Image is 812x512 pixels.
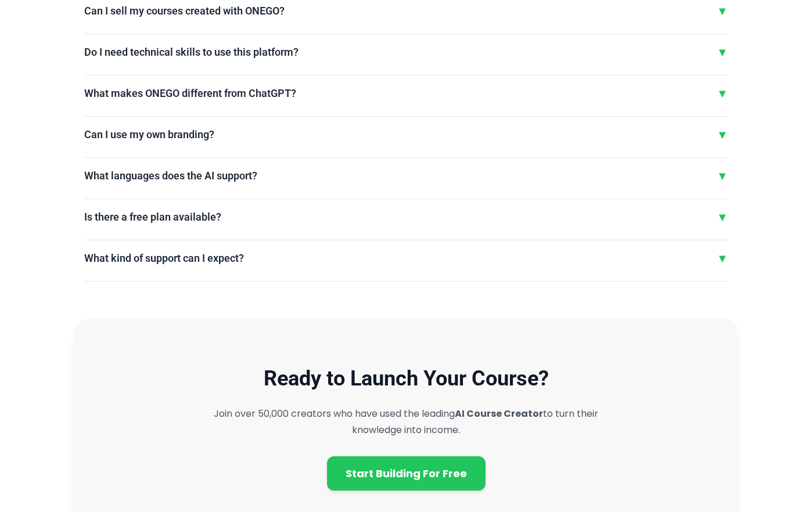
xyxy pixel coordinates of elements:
div: ▼ [717,167,728,185]
div: ▼ [717,2,728,20]
p: Join over 50,000 creators who have used the leading to turn their knowledge into income. [211,406,601,437]
h3: Is there a free plan available? [84,210,221,223]
div: ▼ [717,126,728,143]
h3: What kind of support can I expect? [84,251,244,265]
h2: Ready to Launch Your Course? [84,365,728,392]
h3: What makes ONEGO different from ChatGPT? [84,86,296,100]
strong: AI Course Creator [455,407,543,420]
h3: What languages does the AI support? [84,169,257,182]
div: ▼ [717,85,728,102]
h3: Can I use my own branding? [84,128,214,141]
h3: Do I need technical skills to use this platform? [84,45,299,59]
div: ▼ [717,208,728,226]
div: ▼ [717,250,728,267]
h3: Can I sell my courses created with ONEGO? [84,4,285,17]
a: Start Building For Free [327,456,486,491]
div: ▼ [717,44,728,61]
